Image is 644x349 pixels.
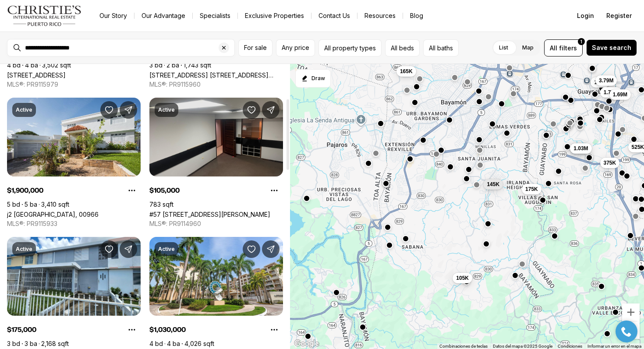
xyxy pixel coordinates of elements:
[603,159,616,166] span: 375K
[570,143,591,154] button: 1.03M
[262,240,280,258] button: Share Property
[282,44,309,51] span: Any price
[587,344,641,349] a: Informar un error en el mapa
[16,246,32,253] p: Active
[243,101,260,119] button: Save Property: #57 SANTA CRUZ #207
[595,75,617,86] button: 3.79M
[577,12,594,19] span: Login
[219,39,234,56] button: Clear search input
[120,240,137,258] button: Share Property
[158,106,175,113] p: Active
[609,89,630,100] button: 1.69M
[558,344,582,349] a: Condiciones (se abre en una nueva pestaña)
[573,145,588,152] span: 1.03M
[592,44,631,51] span: Save search
[483,179,503,190] button: 145K
[193,10,237,22] a: Specialists
[403,10,430,22] a: Blog
[295,69,331,88] button: Start drawing
[493,344,552,349] span: Datos del mapa ©2025 Google
[453,273,472,283] button: 105K
[7,5,82,26] img: logo
[238,10,311,22] a: Exclusive Properties
[580,38,582,45] span: 1
[262,101,280,119] button: Share Property
[631,144,644,151] span: 525K
[622,303,640,321] button: Acercar
[522,184,541,194] button: 175K
[7,71,66,79] a: 12-13 Santander St SANTANDER ST, TORRIMAR #12-13, GUAYNABO PR, 00966
[149,211,270,218] a: #57 SANTA CRUZ #207, BAYAMON PR, 00961
[385,39,420,56] button: All beds
[7,211,99,218] a: j2 CALLE CHURCH HL #J2, GUAYNABO PR, 00966
[599,77,613,84] span: 3.79M
[572,7,599,25] button: Login
[92,10,134,22] a: Our Story
[123,182,141,199] button: Property options
[604,89,618,96] span: 1.75M
[515,40,541,56] label: Map
[586,39,637,56] button: Save search
[606,12,632,19] span: Register
[525,186,538,193] span: 175K
[600,158,619,168] button: 375K
[423,39,459,56] button: All baths
[456,275,469,282] span: 105K
[100,240,118,258] button: Save Property: Urb. Irlanda Heights CALLE MIZAR
[396,66,416,77] button: 165K
[550,43,557,53] span: All
[487,181,499,188] span: 145K
[601,7,637,25] button: Register
[243,240,260,258] button: Save Property: 1 PALMA REAL AVE. #2 A6
[544,39,583,56] button: Allfilters1
[594,79,606,86] span: 1.9M
[492,40,515,56] label: List
[559,43,577,53] span: filters
[265,182,283,199] button: Property options
[400,68,413,75] span: 165K
[238,39,272,56] button: For sale
[100,101,118,119] button: Save Property: j2 CALLE CHURCH HL #J2
[16,106,32,113] p: Active
[123,321,141,338] button: Property options
[265,321,283,338] button: Property options
[612,91,627,98] span: 1.69M
[318,39,382,56] button: All property types
[600,87,622,98] button: 1.75M
[357,10,403,22] a: Resources
[311,10,357,22] button: Contact Us
[120,101,137,119] button: Share Property
[244,44,267,51] span: For sale
[276,39,315,56] button: Any price
[591,77,609,88] button: 1.9M
[158,246,175,253] p: Active
[149,71,283,79] a: 862 St CON. VILLAS DE HATO TEJA #PH 22 Unit: PH 22, BAYAMON PR, 00959
[134,10,192,22] a: Our Advantage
